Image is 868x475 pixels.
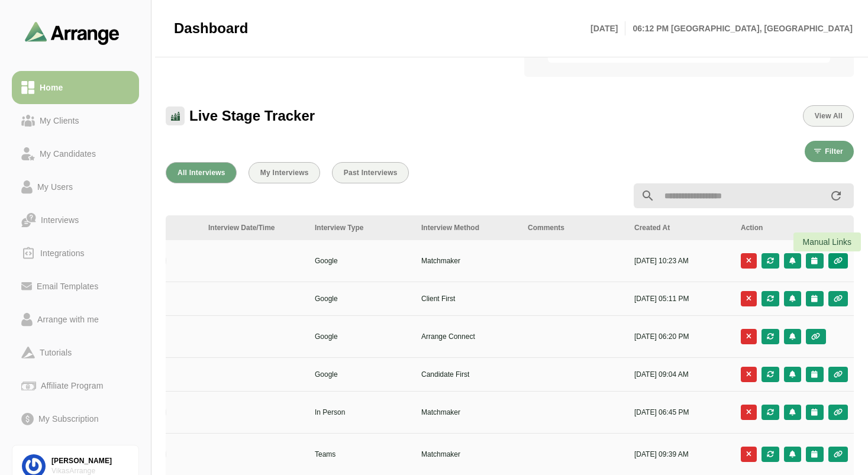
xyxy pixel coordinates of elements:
[591,21,625,35] p: [DATE]
[634,407,727,418] p: [DATE] 06:45 PM
[315,222,407,233] div: Interview Type
[343,169,398,177] span: Past Interviews
[33,312,104,327] div: Arrange with me
[189,107,315,125] span: Live Stage Tracker
[315,256,407,266] p: Google
[249,162,320,183] button: My Interviews
[421,331,514,342] p: Arrange Connect
[12,369,139,402] a: Affiliate Program
[174,20,248,37] span: Dashboard
[421,256,514,266] p: Matchmaker
[315,369,407,380] p: Google
[51,456,129,466] div: [PERSON_NAME]
[35,80,67,95] div: Home
[634,293,727,304] p: [DATE] 05:11 PM
[12,303,139,336] a: Arrange with me
[12,237,139,270] a: Integrations
[315,293,407,304] p: Google
[208,222,301,233] div: Interview Date/Time
[35,345,76,360] div: Tutorials
[315,449,407,460] p: Teams
[12,137,139,170] a: My Candidates
[805,141,854,162] button: Filter
[421,293,514,304] p: Client First
[12,336,139,369] a: Tutorials
[36,379,108,393] div: Affiliate Program
[33,180,78,194] div: My Users
[315,407,407,418] p: In Person
[260,169,309,177] span: My Interviews
[634,256,727,266] p: [DATE] 10:23 AM
[421,369,514,380] p: Candidate First
[12,71,139,104] a: Home
[34,412,104,426] div: My Subscription
[315,331,407,342] p: Google
[625,21,853,35] p: 06:12 PM [GEOGRAPHIC_DATA], [GEOGRAPHIC_DATA]
[35,114,84,128] div: My Clients
[32,279,103,293] div: Email Templates
[824,147,843,156] span: Filter
[36,246,89,260] div: Integrations
[634,369,727,380] p: [DATE] 09:04 AM
[12,270,139,303] a: Email Templates
[421,222,514,233] div: Interview Method
[177,169,225,177] span: All Interviews
[634,331,727,342] p: [DATE] 06:20 PM
[12,170,139,203] a: My Users
[332,162,409,183] button: Past Interviews
[803,105,854,127] button: View All
[528,222,620,233] div: Comments
[634,449,727,460] p: [DATE] 09:39 AM
[421,449,514,460] p: Matchmaker
[12,104,139,137] a: My Clients
[12,402,139,435] a: My Subscription
[25,21,120,44] img: arrangeai-name-small-logo.4d2b8aee.svg
[634,222,727,233] div: Created At
[421,407,514,418] p: Matchmaker
[36,213,83,227] div: Interviews
[741,222,848,233] div: Action
[12,203,139,237] a: Interviews
[829,189,843,203] i: appended action
[166,162,237,183] button: All Interviews
[35,147,101,161] div: My Candidates
[814,112,843,120] span: View All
